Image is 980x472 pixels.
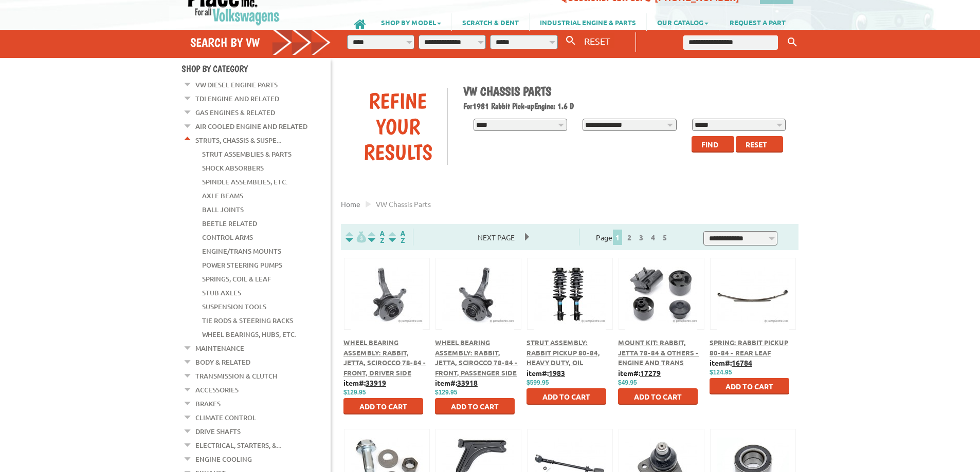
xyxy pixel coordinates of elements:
[195,92,279,105] a: TDI Engine and Related
[452,13,529,31] a: SCRATCH & DENT
[613,230,622,245] span: 1
[534,101,574,111] span: Engine: 1.6 D
[366,378,386,387] u: 33919
[549,368,565,377] u: 1983
[435,378,478,387] b: item#:
[562,33,579,48] button: Search By VW...
[618,368,661,377] b: item#:
[195,120,307,133] a: Air Cooled Engine and Related
[202,258,282,272] a: Power Steering Pumps
[202,203,244,216] a: Ball Joints
[202,161,264,175] a: Shock Absorbers
[580,33,614,48] button: RESET
[366,231,387,243] img: Sort by Headline
[457,378,478,387] u: 33918
[349,88,447,165] div: Refine Your Results
[202,244,281,258] a: Engine/Trans Mounts
[736,136,783,153] button: Reset
[202,147,292,161] a: Strut Assemblies & Parts
[732,358,752,367] u: 16784
[710,378,789,394] button: Add to Cart
[202,175,287,188] a: Spindle Assemblies, Etc.
[195,134,281,147] a: Struts, Chassis & Suspe...
[202,286,241,299] a: Stub Axles
[618,379,637,386] span: $49.95
[463,101,473,111] span: For
[467,230,525,245] span: Next Page
[195,439,281,452] a: Electrical, Starters, &...
[376,199,431,209] span: VW chassis parts
[195,411,256,424] a: Climate Control
[660,233,669,242] a: 5
[202,217,257,230] a: Beetle Related
[202,328,296,341] a: Wheel Bearings, Hubs, Etc.
[584,35,610,46] span: RESET
[527,338,600,367] a: Strut Assembly: Rabbit Pickup 80-84, Heavy Duty, Oil
[710,369,732,376] span: $124.95
[618,388,698,405] button: Add to Cart
[195,355,250,369] a: Body & Related
[387,231,407,243] img: Sort by Sales Rank
[343,389,366,396] span: $129.95
[634,392,682,401] span: Add to Cart
[202,231,253,244] a: Control Arms
[785,34,800,51] button: Keyword Search
[648,233,658,242] a: 4
[202,189,243,202] a: Axle Beams
[719,13,796,31] a: REQUEST A PART
[435,338,518,377] a: Wheel Bearing Assembly: Rabbit, Jetta, Scirocco 78-84 - Front, Passenger Side
[463,84,791,99] h1: VW Chassis Parts
[527,379,549,386] span: $599.95
[195,397,221,410] a: Brakes
[451,402,499,411] span: Add to Cart
[435,389,457,396] span: $129.95
[527,368,565,377] b: item#:
[195,342,244,355] a: Maintenance
[618,338,699,367] a: Mount Kit: Rabbit, Jetta 78-84 & Others - Engine and Trans
[710,358,752,367] b: item#:
[195,369,277,383] a: Transmission & Clutch
[343,338,426,377] a: Wheel Bearing Assembly: Rabbit, Jetta, Scirocco 78-84 - Front, Driver Side
[530,13,646,31] a: INDUSTRIAL ENGINE & PARTS
[467,233,525,242] a: Next Page
[202,272,271,286] a: Springs, Coil & Leaf
[435,398,515,414] button: Add to Cart
[710,338,788,357] a: Spring: Rabbit Pickup 80-84 - Rear Leaf
[343,398,423,414] button: Add to Cart
[195,78,278,91] a: VW Diesel Engine Parts
[579,229,687,246] div: Page
[746,140,767,149] span: Reset
[371,13,451,31] a: SHOP BY MODEL
[341,199,360,209] a: Home
[359,402,407,411] span: Add to Cart
[195,452,252,466] a: Engine Cooling
[647,13,719,31] a: OUR CATALOG
[195,106,275,119] a: Gas Engines & Related
[463,101,791,111] h2: 1981 Rabbit Pick-up
[202,314,293,327] a: Tie Rods & Steering Racks
[202,300,266,313] a: Suspension Tools
[701,140,718,149] span: Find
[343,378,386,387] b: item#:
[527,388,606,405] button: Add to Cart
[640,368,661,377] u: 17279
[725,382,773,391] span: Add to Cart
[195,425,241,438] a: Drive Shafts
[692,136,734,153] button: Find
[346,231,366,243] img: filterpricelow.svg
[637,233,646,242] a: 3
[195,383,239,397] a: Accessories
[190,35,331,50] h4: Search by VW
[182,63,331,74] h4: Shop By Category
[625,233,634,242] a: 2
[542,392,590,401] span: Add to Cart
